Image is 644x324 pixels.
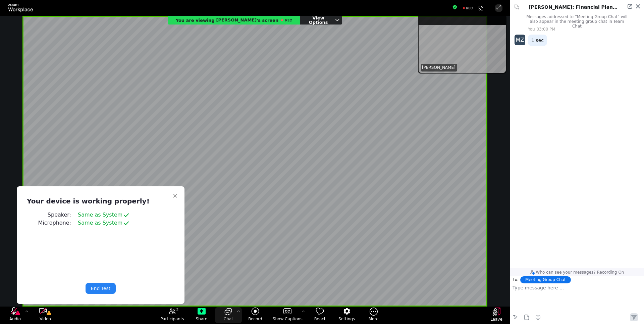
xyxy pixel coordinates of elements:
div: sharing view options [300,16,342,25]
span: Record [248,316,262,322]
span: Who can see your messages? Recording On [536,268,624,276]
span: [PERSON_NAME]: Financial Planning Meeting - Team 3 [522,4,625,10]
button: Close [635,4,641,11]
div: You to Everyone, 03:00 PM, 1 sec [528,34,635,48]
button: Show Captions [269,307,307,323]
span: File Transfer [523,313,531,321]
span: [PERSON_NAME] [422,65,455,71]
button: Apps Accessing Content in This Meeting [477,4,485,12]
span: Chat [224,316,233,322]
span: to: [513,276,519,283]
button: Meeting information [452,4,458,12]
div: Chat Message List [510,14,644,268]
div: Your device is working properly! [27,196,174,206]
span: Cloud Recording is in progress [280,16,292,24]
span: Meeting Group Chat [525,277,566,282]
div: Speaker : [27,211,71,219]
button: Record [242,307,269,323]
span: [PERSON_NAME] [216,16,257,25]
button: Pop Out [627,4,633,11]
span: Audio [9,316,21,322]
p: 1 sec [531,37,544,43]
button: Mike Zserai: Financial Planning Meeting - Team 3 [513,3,521,11]
button: Share [188,307,215,323]
button: React [307,307,333,323]
span: Share [196,316,208,322]
button: send [630,313,638,321]
div: MZ [515,35,525,45]
button: Video [30,307,60,323]
span: Participants [160,316,184,322]
button: Chat Settings [235,307,242,316]
span: More [369,316,379,322]
button: close the chat panel [215,307,242,323]
span: 2 [176,307,179,313]
button: More meeting control [360,307,387,323]
span: 03:00 PM [537,27,555,32]
span: Leave [490,317,502,322]
span: Settings [338,316,355,322]
button: Settings [333,307,360,323]
button: format [513,313,521,321]
button: Who can see your messages? Recording On [510,268,644,276]
div: Send chat to Meeting Group Chat please select a receiver [520,276,571,283]
button: More audio controls [23,307,30,316]
span: Show Captions [273,316,303,322]
button: close [169,190,181,204]
div: You are viewing Treva Nostdahl's screen [168,16,301,25]
button: End Test [86,283,116,294]
span: Same as System [78,219,122,227]
button: Emoji [534,314,542,322]
button: open the participants list pane,[2] particpants [156,307,188,323]
button: Enter Full Screen [495,4,502,12]
button: More options for captions, menu button [300,307,307,316]
div: Microphone : [27,219,71,227]
div: Messages addressed to “Meeting Group Chat” will also appear in the meeting group chat in Team Chat [511,14,643,24]
span: Same as System [78,211,122,219]
span: Video [40,316,51,322]
button: Leave [483,308,510,324]
div: Recording to cloud [460,4,476,12]
span: You [528,27,535,32]
span: React [314,316,326,322]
